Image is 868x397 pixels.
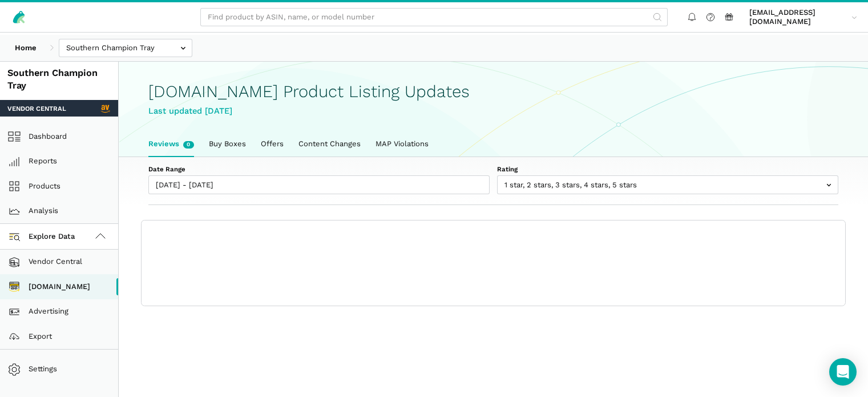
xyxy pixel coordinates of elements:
label: Rating [497,165,838,174]
span: New reviews in the last week [183,141,194,149]
a: Offers [253,132,291,156]
div: Southern Champion Tray [7,67,111,93]
a: Content Changes [291,132,368,156]
a: [EMAIL_ADDRESS][DOMAIN_NAME] [746,6,861,29]
label: Date Range [148,165,490,174]
div: Open Intercom Messenger [829,358,857,386]
input: Southern Champion Tray [59,39,192,58]
span: Explore Data [11,230,75,243]
span: Vendor Central [7,104,66,113]
input: Find product by ASIN, name, or model number [200,8,668,27]
a: Buy Boxes [201,132,253,156]
h1: [DOMAIN_NAME] Product Listing Updates [148,82,838,101]
input: 1 star, 2 stars, 3 stars, 4 stars, 5 stars [497,175,838,194]
a: MAP Violations [368,132,436,156]
span: [EMAIL_ADDRESS][DOMAIN_NAME] [749,8,847,27]
a: Home [7,39,44,58]
a: Reviews0 [141,132,201,156]
div: Last updated [DATE] [148,105,838,118]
